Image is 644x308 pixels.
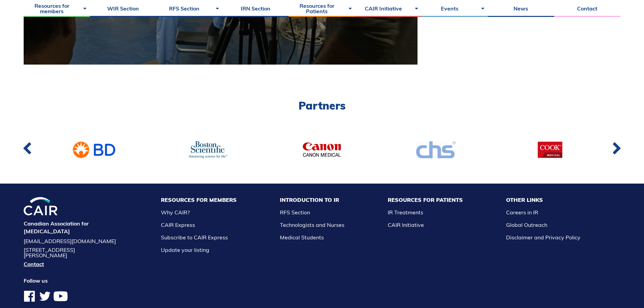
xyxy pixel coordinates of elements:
h4: Canadian Association for [MEDICAL_DATA] [24,220,118,235]
a: Medical Students [280,234,324,241]
address: [STREET_ADDRESS][PERSON_NAME] [24,247,118,258]
h4: Follow us [24,277,118,284]
a: IR Treatments [388,209,423,216]
a: Update your listing [161,246,209,253]
a: CAIR Initiative [388,221,424,228]
a: Disclaimer and Privacy Policy [506,234,580,241]
a: Technologists and Nurses [280,221,344,228]
a: [EMAIL_ADDRESS][DOMAIN_NAME] [24,238,118,244]
h2: Partners [24,100,620,111]
a: Subscribe to CAIR Express [161,234,228,241]
a: Contact [24,261,118,267]
img: CIRA [24,197,57,216]
a: Why CAIR? [161,209,190,216]
a: RFS Section [280,209,310,216]
a: Careers in IR [506,209,538,216]
a: Global Outreach [506,221,547,228]
a: CAIR Express [161,221,195,228]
